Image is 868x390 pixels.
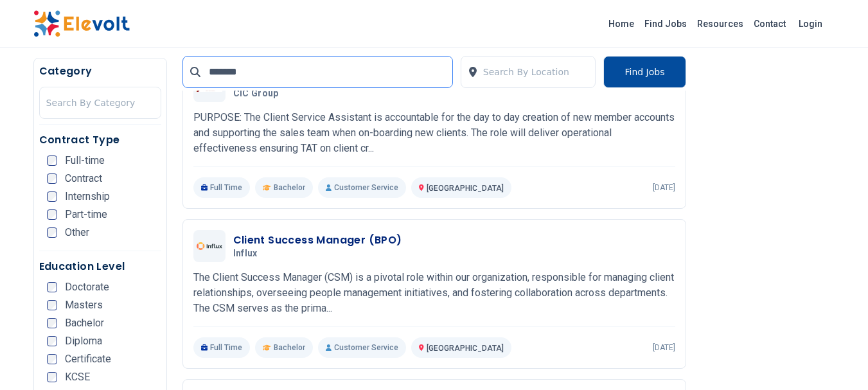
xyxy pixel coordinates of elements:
[639,13,692,34] a: Find Jobs
[603,13,639,34] a: Home
[65,372,90,382] span: KCSE
[653,342,675,353] p: [DATE]
[748,13,791,34] a: Contact
[427,344,504,353] span: [GEOGRAPHIC_DATA]
[197,242,222,251] img: Influx
[65,300,103,310] span: Masters
[318,337,406,358] p: Customer Service
[47,300,57,310] input: Masters
[65,173,102,184] span: Contract
[193,337,251,358] p: Full Time
[39,132,161,148] h5: Contract Type
[47,336,57,346] input: Diploma
[274,342,305,353] span: Bachelor
[318,177,406,198] p: Customer Service
[692,13,748,34] a: Resources
[65,282,109,292] span: Doctorate
[65,155,105,166] span: Full-time
[193,110,675,156] p: PURPOSE: The Client Service Assistant is accountable for the day to day creation of new member ac...
[233,233,402,248] h3: Client Success Manager (BPO)
[47,282,57,292] input: Doctorate
[603,56,686,88] button: Find Jobs
[65,354,111,364] span: Certificate
[193,177,251,198] p: Full Time
[47,191,57,202] input: Internship
[47,318,57,328] input: Bachelor
[193,230,675,358] a: InfluxClient Success Manager (BPO)InfluxThe Client Success Manager (CSM) is a pivotal role within...
[233,88,279,100] span: CIC group
[653,182,675,193] p: [DATE]
[193,70,675,198] a: CIC groupClient Service AssistantCIC groupPURPOSE: The Client Service Assistant is accountable fo...
[427,184,504,193] span: [GEOGRAPHIC_DATA]
[47,227,57,238] input: Other
[233,248,258,260] span: Influx
[39,64,161,79] h5: Category
[804,328,868,390] iframe: Chat Widget
[47,173,57,184] input: Contract
[65,318,104,328] span: Bachelor
[47,372,57,382] input: KCSE
[193,270,675,316] p: The Client Success Manager (CSM) is a pivotal role within our organization, responsible for manag...
[47,354,57,364] input: Certificate
[39,259,161,274] h5: Education Level
[47,209,57,220] input: Part-time
[47,155,57,166] input: Full-time
[65,209,107,220] span: Part-time
[65,336,102,346] span: Diploma
[65,191,110,202] span: Internship
[33,10,130,37] img: Elevolt
[274,182,305,193] span: Bachelor
[791,11,830,37] a: Login
[65,227,89,238] span: Other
